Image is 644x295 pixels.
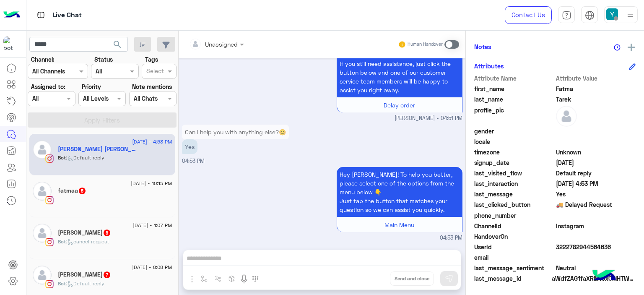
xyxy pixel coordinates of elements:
span: Default reply [556,169,636,178]
h5: Fatma Essam [58,271,111,278]
span: null [556,232,636,241]
span: 5 [79,188,86,194]
span: Delay order [384,102,415,109]
img: Instagram [45,196,54,204]
p: 31/8/2025, 4:51 PM [337,21,462,97]
span: [PERSON_NAME] - 04:51 PM [395,115,462,123]
span: [DATE] - 10:15 PM [131,180,172,187]
img: notes [614,44,621,51]
span: Main Menu [384,221,414,228]
label: Assigned to: [31,82,65,91]
a: tab [558,6,575,24]
span: 🚚 Delayed Request [556,200,636,209]
span: last_message_id [474,274,550,283]
span: signup_date [474,158,554,167]
img: Instagram [45,280,54,288]
span: : cancel request [66,238,109,245]
label: Priority [82,82,101,91]
span: null [556,127,636,136]
span: Bot [58,154,66,161]
h6: Attributes [474,62,504,70]
p: 31/8/2025, 4:53 PM [182,139,197,154]
span: null [556,137,636,146]
span: gender [474,127,554,136]
span: null [556,253,636,262]
button: Send and close [390,272,434,286]
label: Note mentions [132,82,172,91]
img: hulul-logo.png [589,261,619,291]
span: last_message_sentiment [474,264,554,272]
small: Human Handover [408,41,443,48]
span: : Default reply [66,280,104,287]
span: 04:53 PM [440,234,462,242]
img: 317874714732967 [3,37,18,52]
span: Attribute Name [474,74,554,83]
span: 7 [104,272,110,278]
img: Instagram [45,238,54,246]
span: timezone [474,148,554,157]
label: Channel: [31,55,55,64]
button: search [107,37,128,55]
span: 8 [556,222,636,230]
span: 2025-08-31T13:53:06.252Z [556,179,636,188]
span: null [556,211,636,220]
label: Status [94,55,113,64]
img: defaultAdmin.png [33,224,52,243]
span: ChannelId [474,222,554,230]
span: 0 [556,264,636,272]
span: [DATE] - 1:07 PM [133,222,172,229]
span: Unknown [556,148,636,157]
span: Attribute Value [556,74,636,83]
span: last_message [474,190,554,198]
img: defaultAdmin.png [33,140,52,159]
span: 8 [104,230,110,236]
h5: Fatma Ashour [58,229,111,236]
span: UserId [474,243,554,251]
h5: fatmaa [58,187,86,194]
span: phone_number [474,211,554,220]
a: Contact Us [505,6,552,24]
span: profile_pic [474,106,554,125]
span: first_name [474,84,554,93]
span: 3222782944564636 [556,243,636,251]
img: tab [585,10,595,20]
span: 04:53 PM [182,158,205,164]
span: aWdfZAG1faXRlbToxOklHTWVzc2FnZAUlEOjE3ODQxNDYxODU3MTcyNzQwOjM0MDI4MjM2Njg0MTcxMDMwMTI0NDI2MDAwNDk... [552,274,636,283]
span: Yes [556,190,636,198]
span: Fatma [556,84,636,93]
span: Bot [58,280,66,287]
span: email [474,253,554,262]
span: locale [474,137,554,146]
p: 31/8/2025, 4:53 PM [337,167,462,217]
span: 2025-08-22T14:12:05.524Z [556,158,636,167]
img: defaultAdmin.png [556,106,577,127]
img: Logo [3,6,20,24]
button: Apply Filters [28,112,177,128]
img: add [628,44,635,51]
label: Tags [145,55,158,64]
span: last_name [474,95,554,104]
div: Select [145,66,164,77]
img: Instagram [45,154,54,163]
img: profile [625,10,636,21]
img: defaultAdmin.png [33,182,52,201]
span: last_interaction [474,179,554,188]
p: 31/8/2025, 4:53 PM [182,125,289,139]
img: defaultAdmin.png [33,266,52,285]
span: [DATE] - 4:53 PM [132,138,172,146]
span: [DATE] - 8:08 PM [132,264,172,271]
h5: Fatma Tarek [58,146,138,153]
span: last_clicked_button [474,200,554,209]
span: HandoverOn [474,232,554,241]
span: : Default reply [66,154,104,161]
span: search [112,39,122,50]
span: last_visited_flow [474,169,554,178]
img: tab [562,10,571,20]
span: Bot [58,238,66,245]
img: userImage [606,8,618,20]
span: Tarek [556,95,636,104]
h6: Notes [474,43,491,50]
p: Live Chat [52,10,82,21]
img: tab [36,10,46,20]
